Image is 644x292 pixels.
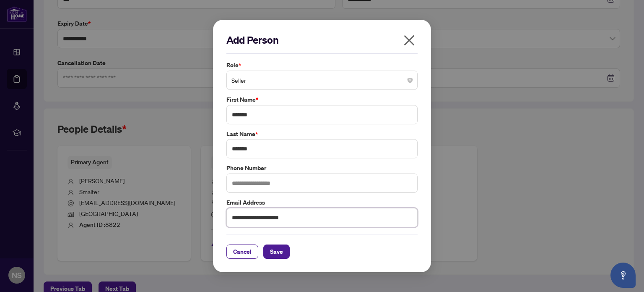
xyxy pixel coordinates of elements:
[226,95,418,104] label: First Name
[270,245,283,258] span: Save
[402,34,416,47] span: close
[226,129,418,139] label: Last Name
[233,245,252,258] span: Cancel
[231,72,413,88] span: Seller
[226,245,258,259] button: Cancel
[408,78,413,83] span: close-circle
[226,163,418,173] label: Phone Number
[263,245,290,259] button: Save
[226,198,418,207] label: Email Address
[226,61,418,70] label: Role
[610,263,636,288] button: Open asap
[226,33,418,47] h2: Add Person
